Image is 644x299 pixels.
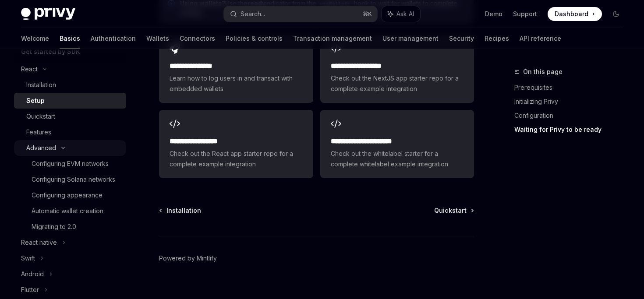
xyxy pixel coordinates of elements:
[170,148,302,169] span: Check out the React app starter repo for a complete example integration
[21,269,44,279] div: Android
[514,123,630,137] a: Waiting for Privy to be ready
[14,187,126,203] a: Configuring appearance
[520,28,561,49] a: API reference
[60,28,80,49] a: Basics
[32,158,109,169] div: Configuring EVM networks
[555,10,588,18] span: Dashboard
[434,206,467,215] span: Quickstart
[91,28,136,49] a: Authentication
[514,95,630,109] a: Initializing Privy
[21,237,57,248] div: React native
[21,28,49,49] a: Welcome
[224,6,377,22] button: Search...⌘K
[146,28,169,49] a: Wallets
[293,28,372,49] a: Transaction management
[320,35,474,103] a: **** **** **** ****Check out the NextJS app starter repo for a complete example integration
[170,73,302,94] span: Learn how to log users in and transact with embedded wallets
[160,206,201,215] a: Installation
[159,254,217,263] a: Powered by Mintlify
[548,7,602,21] a: Dashboard
[382,6,420,22] button: Ask AI
[513,10,537,18] a: Support
[609,7,623,21] button: Toggle dark mode
[514,81,630,95] a: Prerequisites
[363,11,372,18] span: ⌘ K
[26,143,56,153] div: Advanced
[26,80,56,90] div: Installation
[21,64,38,74] div: React
[320,110,474,178] a: **** **** **** **** ***Check out the whitelabel starter for a complete whitelabel example integra...
[32,190,103,201] div: Configuring appearance
[449,28,474,49] a: Security
[21,253,35,264] div: Swift
[14,203,126,219] a: Automatic wallet creation
[485,28,509,49] a: Recipes
[14,172,126,187] a: Configuring Solana networks
[32,222,76,232] div: Migrating to 2.0
[159,35,313,103] a: **** **** **** *Learn how to log users in and transact with embedded wallets
[241,9,265,19] div: Search...
[26,111,55,122] div: Quickstart
[180,28,215,49] a: Connectors
[514,109,630,123] a: Configuration
[523,67,563,77] span: On this page
[382,28,439,49] a: User management
[21,8,75,20] img: dark logo
[14,219,126,235] a: Migrating to 2.0
[14,93,126,109] a: Setup
[166,206,201,215] span: Installation
[14,124,126,140] a: Features
[485,10,502,18] a: Demo
[26,95,45,106] div: Setup
[26,127,51,137] div: Features
[331,148,464,169] span: Check out the whitelabel starter for a complete whitelabel example integration
[21,285,39,295] div: Flutter
[32,206,103,216] div: Automatic wallet creation
[396,10,414,18] span: Ask AI
[226,28,283,49] a: Policies & controls
[14,109,126,124] a: Quickstart
[331,73,464,94] span: Check out the NextJS app starter repo for a complete example integration
[32,174,115,185] div: Configuring Solana networks
[159,110,313,178] a: **** **** **** ***Check out the React app starter repo for a complete example integration
[14,156,126,172] a: Configuring EVM networks
[14,77,126,93] a: Installation
[434,206,473,215] a: Quickstart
